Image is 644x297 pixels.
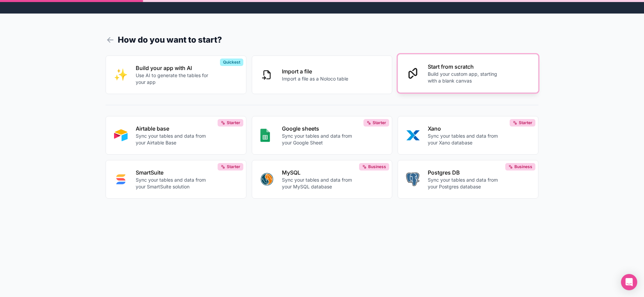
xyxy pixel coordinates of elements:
img: POSTGRES [406,173,419,186]
button: GOOGLE_SHEETSGoogle sheetsSync your tables and data from your Google SheetStarter [252,116,393,155]
p: Airtable base [136,124,211,133]
p: Sync your tables and data from your Postgres database [428,177,503,190]
button: XANOXanoSync your tables and data from your Xano databaseStarter [398,116,538,155]
button: INTERNAL_WITH_AIBuild your app with AIUse AI to generate the tables for your appQuickest [106,55,246,94]
p: Google sheets [282,124,357,133]
p: Build your custom app, starting with a blank canvas [428,71,503,84]
span: Business [514,164,532,169]
p: MySQL [282,168,357,177]
button: SMART_SUITESmartSuiteSync your tables and data from your SmartSuite solutionStarter [106,160,246,199]
p: Sync your tables and data from your SmartSuite solution [136,177,211,190]
span: Starter [373,120,386,125]
p: Sync your tables and data from your Google Sheet [282,133,357,146]
button: Import a fileImport a file as a Noloco table [252,55,393,94]
p: Start from scratch [428,63,503,71]
button: Start from scratchBuild your custom app, starting with a blank canvas [398,54,538,93]
p: Import a file as a Noloco table [282,75,348,82]
img: SMART_SUITE [114,173,128,186]
span: Business [368,164,386,169]
img: MYSQL [260,173,274,186]
img: INTERNAL_WITH_AI [114,68,128,82]
p: Import a file [282,67,348,75]
span: Starter [227,164,240,169]
div: Quickest [220,59,243,66]
p: Build your app with AI [136,64,211,72]
p: SmartSuite [136,168,211,177]
img: XANO [406,129,420,142]
p: Xano [428,124,503,133]
button: AIRTABLEAirtable baseSync your tables and data from your Airtable BaseStarter [106,116,246,155]
img: AIRTABLE [114,129,128,142]
img: GOOGLE_SHEETS [260,129,270,142]
p: Sync your tables and data from your MySQL database [282,177,357,190]
p: Postgres DB [428,168,503,177]
p: Sync your tables and data from your Xano database [428,133,503,146]
p: Sync your tables and data from your Airtable Base [136,133,211,146]
span: Starter [519,120,532,125]
button: MYSQLMySQLSync your tables and data from your MySQL databaseBusiness [252,160,393,199]
p: Use AI to generate the tables for your app [136,72,211,86]
button: POSTGRESPostgres DBSync your tables and data from your Postgres databaseBusiness [398,160,538,199]
span: Starter [227,120,240,125]
h1: How do you want to start? [106,34,538,46]
div: Open Intercom Messenger [621,274,637,290]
